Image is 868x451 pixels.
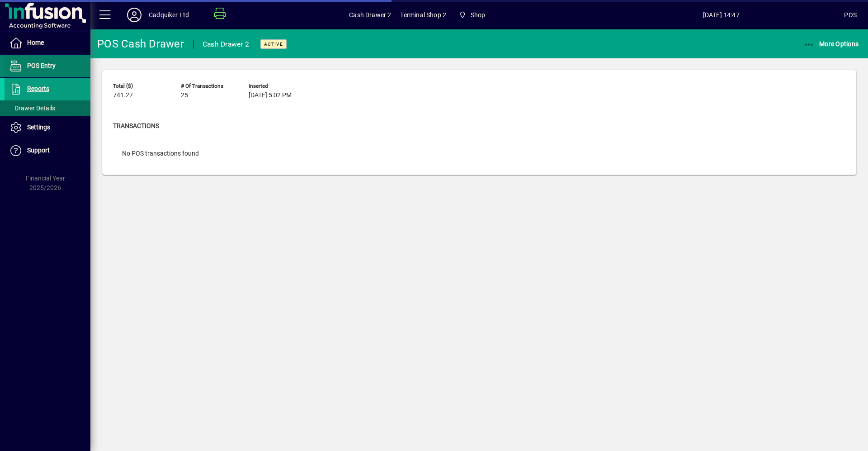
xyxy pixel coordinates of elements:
span: Drawer Details [9,104,55,112]
a: POS Entry [5,55,90,77]
span: Active [264,41,283,47]
span: Total ($) [113,83,167,89]
span: [DATE] 14:47 [598,8,844,22]
div: No POS transactions found [113,140,208,167]
span: Terminal Shop 2 [400,8,446,22]
button: More Options [802,36,861,52]
a: Support [5,139,90,162]
span: 741.27 [113,92,133,99]
div: Cash Drawer 2 [203,37,249,52]
span: Transactions [113,122,159,129]
span: [DATE] 5:02 PM [249,92,292,99]
span: Support [27,147,50,154]
span: Cash Drawer 2 [349,8,391,22]
span: 25 [181,92,188,99]
div: POS Cash Drawer [97,37,184,51]
span: Inserted [249,83,303,89]
span: More Options [804,40,859,47]
span: POS Entry [27,62,56,69]
div: Cadquiker Ltd [149,8,189,22]
span: # of Transactions [181,83,235,89]
span: Settings [27,123,50,131]
span: Reports [27,85,49,92]
button: Profile [120,7,149,23]
a: Home [5,32,90,54]
a: Settings [5,116,90,139]
a: Drawer Details [5,100,90,116]
span: Shop [471,8,486,22]
div: POS [844,8,857,22]
span: Shop [455,7,489,23]
span: Home [27,39,44,46]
